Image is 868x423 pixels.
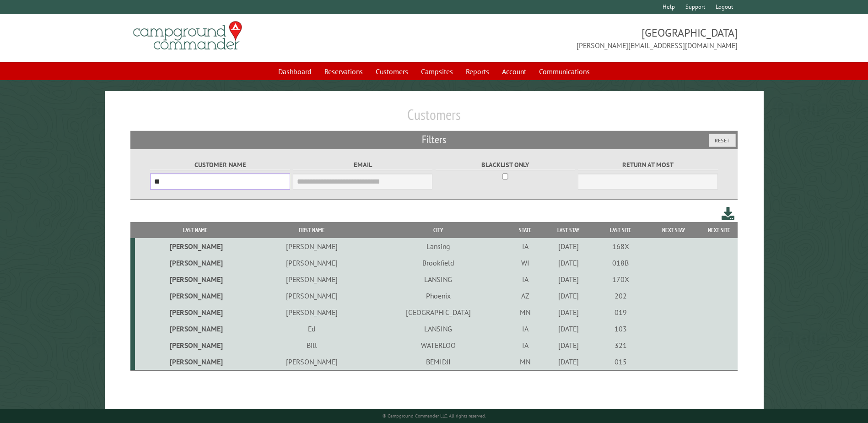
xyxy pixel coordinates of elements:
td: [PERSON_NAME] [255,353,368,370]
td: IA [508,320,542,337]
td: 103 [595,320,647,337]
td: Bill [255,337,368,353]
td: [PERSON_NAME] [255,238,368,255]
div: [DATE] [544,242,593,251]
h2: Filters [130,131,737,148]
td: BEMIDJI [368,353,508,370]
td: [PERSON_NAME] [135,287,255,304]
label: Email [293,160,432,170]
div: [DATE] [544,275,593,284]
td: WATERLOO [368,337,508,353]
a: Reports [460,63,495,80]
td: MN [508,353,542,370]
th: Last Name [135,222,255,238]
td: LANSING [368,320,508,337]
td: 321 [595,337,647,353]
label: Blacklist only [436,160,575,170]
img: Campground Commander [130,18,245,54]
td: [PERSON_NAME] [135,304,255,320]
a: Campsites [415,63,458,80]
td: [PERSON_NAME] [255,287,368,304]
a: Download this customer list (.csv) [722,205,735,222]
td: IA [508,238,542,255]
td: [GEOGRAPHIC_DATA] [368,304,508,320]
td: [PERSON_NAME] [135,271,255,287]
td: Lansing [368,238,508,255]
label: Return at most [578,160,717,170]
td: [PERSON_NAME] [255,304,368,320]
h1: Customers [130,106,737,131]
th: Next Stay [646,222,701,238]
td: 018B [595,255,647,271]
a: Communications [534,63,595,80]
td: 202 [595,287,647,304]
a: Reservations [319,63,368,80]
td: [PERSON_NAME] [135,337,255,353]
th: Last Site [595,222,647,238]
td: [PERSON_NAME] [135,353,255,370]
td: [PERSON_NAME] [135,255,255,271]
td: IA [508,271,542,287]
th: First Name [255,222,368,238]
td: [PERSON_NAME] [255,255,368,271]
a: Dashboard [273,63,317,80]
div: [DATE] [544,291,593,300]
td: 019 [595,304,647,320]
td: [PERSON_NAME] [255,271,368,287]
th: Next Site [701,222,738,238]
label: Customer Name [150,160,290,170]
td: WI [508,255,542,271]
div: [DATE] [544,308,593,317]
td: LANSING [368,271,508,287]
button: Reset [709,134,736,147]
td: 168X [595,238,647,255]
td: Ed [255,320,368,337]
a: Customers [370,63,414,80]
td: IA [508,337,542,353]
span: [GEOGRAPHIC_DATA] [PERSON_NAME][EMAIL_ADDRESS][DOMAIN_NAME] [434,25,738,51]
div: [DATE] [544,357,593,366]
a: Account [496,63,532,80]
th: State [508,222,542,238]
td: 015 [595,353,647,370]
div: [DATE] [544,341,593,350]
th: Last Stay [542,222,595,238]
td: [PERSON_NAME] [135,320,255,337]
th: City [368,222,508,238]
div: [DATE] [544,324,593,333]
td: [PERSON_NAME] [135,238,255,255]
td: 170X [595,271,647,287]
td: AZ [508,287,542,304]
td: MN [508,304,542,320]
div: [DATE] [544,258,593,267]
small: © Campground Commander LLC. All rights reserved. [383,413,486,419]
td: Brookfield [368,255,508,271]
td: Phoenix [368,287,508,304]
